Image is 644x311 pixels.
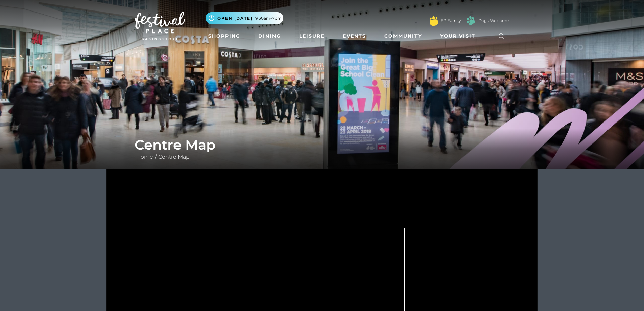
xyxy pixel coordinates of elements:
[296,30,327,42] a: Leisure
[157,154,191,160] a: Centre Map
[135,154,155,160] a: Home
[135,137,510,153] h1: Centre Map
[382,30,425,42] a: Community
[440,18,461,24] a: FP Family
[340,30,369,42] a: Events
[129,137,515,161] div: /
[437,30,481,42] a: Your Visit
[256,30,284,42] a: Dining
[206,30,243,42] a: Shopping
[206,12,283,24] button: Open [DATE] 9.30am-7pm
[217,15,253,21] span: Open [DATE]
[135,12,185,40] img: Festival Place Logo
[440,32,475,40] span: Your Visit
[478,18,510,24] a: Dogs Welcome!
[255,15,282,21] span: 9.30am-7pm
